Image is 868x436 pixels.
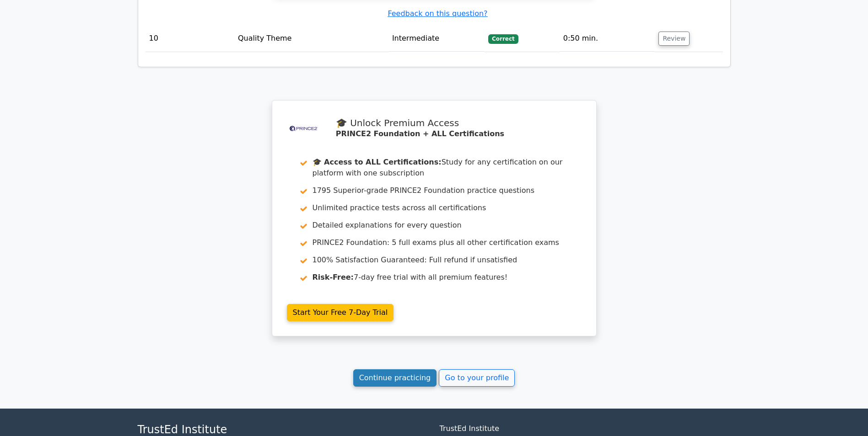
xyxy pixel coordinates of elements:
[146,26,234,52] td: 10
[658,32,690,46] button: Review
[353,369,437,387] a: Continue practicing
[439,369,515,387] a: Go to your profile
[388,9,487,18] a: Feedback on this question?
[560,26,655,52] td: 0:50 min.
[388,26,485,52] td: Intermediate
[234,26,388,52] td: Quality Theme
[488,34,518,43] span: Correct
[287,304,394,321] a: Start Your Free 7-Day Trial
